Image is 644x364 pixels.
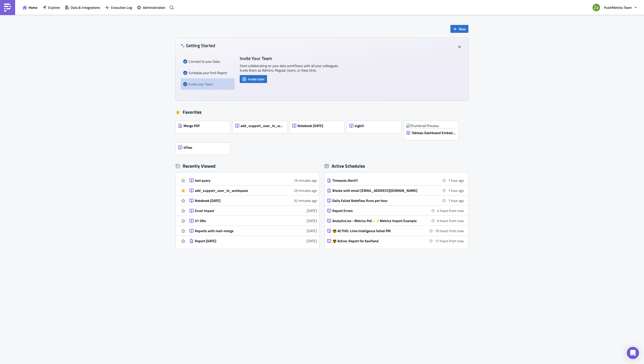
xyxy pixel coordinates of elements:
img: PushMetrics [4,4,12,12]
span: Tableau Dashboard Embed [DATE] [412,131,455,135]
time: 2025-09-22 15:00 [448,198,464,203]
a: 4flow [176,140,233,155]
a: Excel Impact[DATE] [190,206,317,216]
span: Notebook [DATE] [298,124,323,128]
div: ☢️ Active: Report for Kaufland [332,239,421,243]
time: 2025-09-22 19:00 [437,208,464,213]
div: Recently Viewed [176,162,319,170]
time: 2025-09-22 15:00 [448,188,464,193]
time: 2025-09-23 08:00 [435,238,464,244]
time: 2025-09-22 21:00 [437,218,464,223]
button: Execution Log [103,4,135,11]
img: Avatar [592,3,601,12]
span: New [459,26,466,32]
div: Blocks with email [EMAIL_ADDRESS][DOMAIN_NAME] [332,188,421,193]
button: Home [20,4,40,11]
time: 2025-09-23 01:00 [435,228,464,233]
div: Favorites [176,108,468,116]
span: Explore [48,5,60,10]
span: Execution Log [111,5,132,10]
div: Connect to your Data [183,56,232,67]
time: 2025-09-22T10:50:45Z [294,198,317,203]
a: Notebook [DATE] [290,118,347,140]
span: Merge PDF [183,124,200,128]
div: Report Errors [332,208,421,213]
time: 2025-09-19T07:38:38Z [307,218,317,223]
span: sigkill [355,124,364,128]
time: 2025-09-22T11:06:43Z [294,178,317,183]
span: PushMetrics Team [604,5,632,10]
span: add_support_user_to_workspace [240,124,284,128]
h4: Invite Your Team [240,56,341,61]
a: AnalytixLive - Metrics PoC - ⚡️Metrics Import Example6 hours from now [327,216,464,226]
div: AnalytixLive - Metrics PoC - ⚡️Metrics Import Example [332,219,421,223]
a: Blocks with email [EMAIL_ADDRESS][DOMAIN_NAME]1 hour ago [327,186,464,195]
a: V1 DBs[DATE] [190,216,317,226]
a: Notebook [DATE]32 minutes ago [190,196,317,205]
a: add_support_user_to_workspace [233,118,290,140]
button: Administration [135,4,168,11]
span: Data & Integrations [71,5,100,10]
a: Report Errors4 hours from now [327,206,464,216]
span: Home [29,5,37,10]
time: 2025-09-19T07:38:28Z [307,228,317,233]
button: New [450,25,468,33]
a: Reports with mail-merge[DATE] [190,226,317,236]
a: sigkill [347,118,404,140]
div: Invite your Team [183,78,232,90]
button: Invite User [240,75,267,83]
a: Thumbnail PreviewTableau Dashboard Embed [DATE] [404,118,461,140]
a: add_support_user_to_workspace29 minutes ago [190,186,317,195]
div: Excel Impact [195,208,283,213]
time: 2025-09-19T14:26:08Z [307,208,317,213]
a: test query16 minutes ago [190,175,317,185]
div: Report [DATE] [195,239,283,243]
div: Daily Failed Noteflow Runs per hour [332,198,421,203]
h4: Getting Started [181,43,215,48]
span: Administration [143,5,165,10]
div: Open Intercom Messenger [627,347,639,359]
time: 2025-09-19T07:38:13Z [307,238,317,244]
div: V1 DBs [195,219,283,223]
div: Schedule your first Report [183,67,232,78]
div: Reports with mail-merge [195,229,283,233]
div: test query [195,178,283,183]
div: add_support_user_to_workspace [195,188,283,193]
a: ☢️ ACTIVE: Lime Inteligence failed PM10 hours from now [327,226,464,236]
time: 2025-09-22T10:53:10Z [294,188,317,193]
a: Report [DATE][DATE] [190,236,317,246]
p: Start collaborating on your data workflows with all your colleagues. Invite them as Admins, Regul... [240,64,341,73]
div: Timeouts Alert!!! [332,178,421,183]
button: Explore [40,4,62,11]
button: Data & Integrations [62,4,103,11]
a: Merge PDF [176,118,233,140]
div: Notebook [DATE] [195,198,283,203]
button: PushMetrics Team [589,2,640,13]
div: ☢️ ACTIVE: Lime Inteligence failed PM [332,229,421,233]
img: Thumbnail Preview [406,124,456,128]
time: 2025-09-22 15:00 [448,178,464,183]
span: 4flow [183,145,192,150]
span: Invite User [248,76,264,82]
a: ☢️ Active: Report for Kaufland17 hours from now [327,236,464,246]
a: Daily Failed Noteflow Runs per hour1 hour ago [327,196,464,205]
div: Active Schedules [325,163,365,169]
a: Timeouts Alert!!!1 hour ago [327,175,464,185]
